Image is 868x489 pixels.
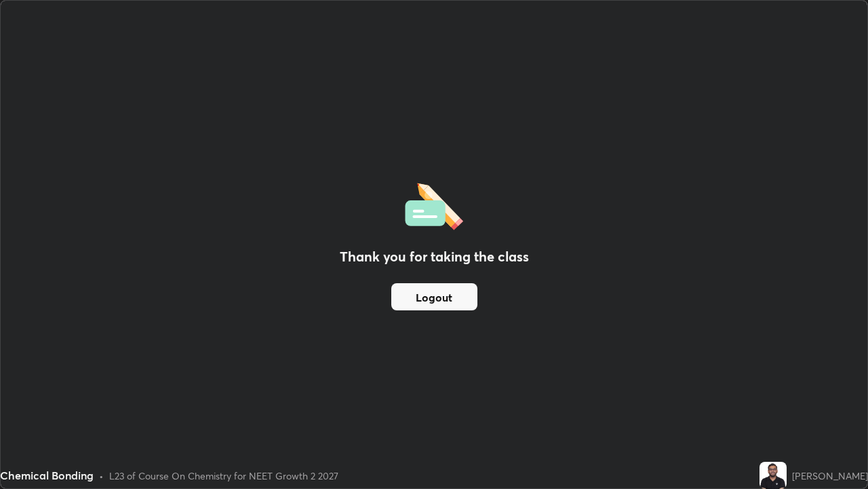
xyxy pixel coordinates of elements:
img: f6c41efb327145258bfc596793d6e4cc.jpg [759,462,787,489]
div: L23 of Course On Chemistry for NEET Growth 2 2027 [109,469,338,483]
img: offlineFeedback.1438e8b3.svg [405,179,463,230]
div: [PERSON_NAME] [792,469,868,483]
h2: Thank you for taking the class [340,247,529,267]
button: Logout [391,283,477,310]
div: • [99,469,104,483]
